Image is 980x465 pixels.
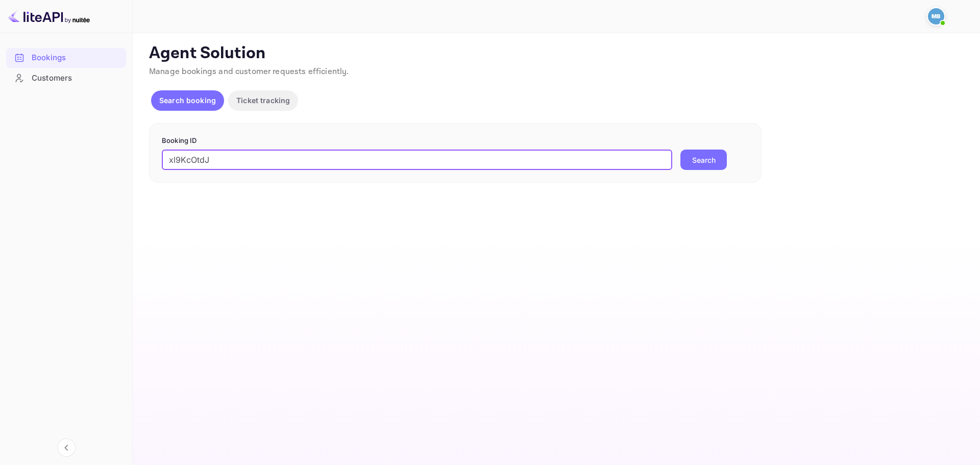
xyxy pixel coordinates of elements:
div: Bookings [32,52,121,64]
p: Booking ID [162,136,749,146]
a: Customers [6,68,126,87]
div: Customers [32,72,121,84]
a: Bookings [6,48,126,67]
button: Collapse navigation [57,438,76,457]
div: Customers [6,68,126,88]
img: Mohcine Belkhir [928,8,944,25]
p: Search booking [159,95,216,106]
p: Agent Solution [149,43,962,64]
div: Bookings [6,48,126,68]
img: LiteAPI logo [8,8,90,25]
input: Enter Booking ID (e.g., 63782194) [162,150,672,170]
p: Ticket tracking [236,95,290,106]
span: Manage bookings and customer requests efficiently. [149,66,349,77]
button: Search [680,150,727,170]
